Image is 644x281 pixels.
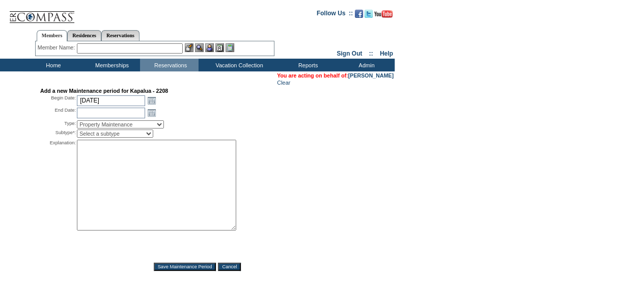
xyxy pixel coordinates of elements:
a: Follow us on Twitter [365,13,373,19]
td: Admin [336,59,395,71]
input: Save Maintenance Period [154,263,216,271]
a: Open the calendar popup. [146,107,157,118]
img: View [195,43,204,52]
a: Reservations [101,30,139,41]
a: [PERSON_NAME] [348,72,394,79]
a: Become our fan on Facebook [355,13,363,19]
a: Clear [277,80,290,86]
td: Home [23,59,81,71]
div: Member Name: [38,43,77,52]
td: Vacation Collection [199,59,277,71]
img: Become our fan on Facebook [355,10,363,18]
img: Reservations [215,43,224,52]
td: Reservations [140,59,199,71]
div: End Date: [40,107,76,118]
img: b_calculator.gif [226,43,234,52]
img: Impersonate [205,43,214,52]
a: Subscribe to our YouTube Channel [374,13,393,19]
a: Members [37,30,68,41]
strong: Add a new Maintenance period for Kapalua - 2208 [40,88,168,94]
span: You are acting on behalf of: [277,72,394,79]
div: Begin Date: [40,95,76,106]
a: Residences [67,30,101,41]
img: Subscribe to our YouTube Channel [374,10,393,18]
div: Subtype*: [40,130,76,138]
img: Compass Home [9,3,75,23]
td: Memberships [81,59,140,71]
td: Reports [277,59,336,71]
div: Explanation: [40,140,76,256]
span: :: [369,50,373,57]
td: Follow Us :: [317,9,353,21]
img: b_edit.gif [185,43,193,52]
a: Help [380,50,393,57]
a: Open the calendar popup. [146,95,157,106]
img: Follow us on Twitter [365,10,373,18]
div: Type: [40,120,76,129]
a: Sign Out [337,50,362,57]
input: Cancel [218,263,241,271]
